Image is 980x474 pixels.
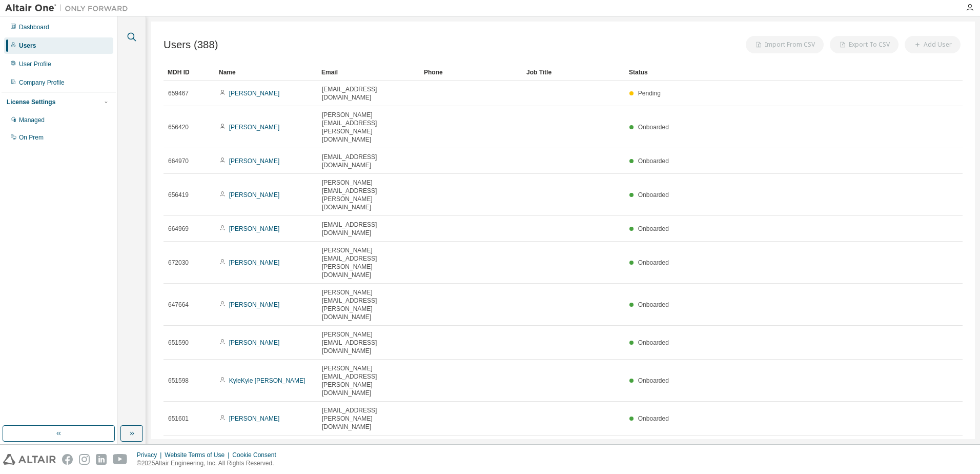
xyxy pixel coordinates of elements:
img: linkedin.svg [96,454,107,465]
a: [PERSON_NAME] [229,90,280,97]
div: Managed [19,116,45,124]
span: 672030 [168,259,189,267]
span: 651598 [168,377,189,385]
span: [EMAIL_ADDRESS][DOMAIN_NAME] [322,85,415,102]
span: 651601 [168,414,189,423]
div: On Prem [19,133,44,142]
a: [PERSON_NAME] [229,225,280,232]
span: 664970 [168,157,189,165]
span: Onboarded [638,157,669,165]
span: Onboarded [638,259,669,266]
span: Users (388) [164,39,218,51]
span: 651590 [168,339,189,347]
img: instagram.svg [79,454,90,465]
a: [PERSON_NAME] [229,124,280,131]
a: [PERSON_NAME] [229,415,280,422]
span: Onboarded [638,225,669,232]
div: Name [219,64,313,81]
button: Export To CSV [830,36,899,53]
a: [PERSON_NAME] [229,339,280,346]
span: Pending [638,90,661,97]
div: Users [19,42,36,50]
div: Phone [424,64,518,81]
img: altair_logo.svg [3,454,56,465]
span: Onboarded [638,191,669,199]
div: License Settings [7,98,55,106]
span: Onboarded [638,301,669,308]
a: [PERSON_NAME] [229,191,280,199]
div: Privacy [137,451,165,459]
span: [PERSON_NAME][EMAIL_ADDRESS][PERSON_NAME][DOMAIN_NAME] [322,246,415,279]
span: [PERSON_NAME][EMAIL_ADDRESS][DOMAIN_NAME] [322,330,415,355]
span: 647664 [168,301,189,309]
span: Onboarded [638,377,669,384]
a: [PERSON_NAME] [229,259,280,266]
a: [PERSON_NAME] [229,157,280,165]
button: Import From CSV [746,36,824,53]
span: 659467 [168,89,189,97]
span: [PERSON_NAME][EMAIL_ADDRESS][PERSON_NAME][DOMAIN_NAME] [322,364,415,397]
a: [PERSON_NAME] [229,301,280,308]
img: facebook.svg [62,454,73,465]
span: 664969 [168,225,189,233]
img: youtube.svg [113,454,128,465]
span: [PERSON_NAME][EMAIL_ADDRESS][PERSON_NAME][DOMAIN_NAME] [322,111,415,144]
div: Cookie Consent [232,451,282,459]
div: Company Profile [19,78,65,87]
div: Status [629,64,909,81]
div: MDH ID [168,64,211,81]
span: [PERSON_NAME][EMAIL_ADDRESS][PERSON_NAME][DOMAIN_NAME] [322,288,415,321]
div: User Profile [19,60,51,68]
span: [EMAIL_ADDRESS][DOMAIN_NAME] [322,221,415,237]
button: Add User [905,36,961,53]
p: © 2025 Altair Engineering, Inc. All Rights Reserved. [137,459,282,468]
a: KyleKyle [PERSON_NAME] [229,377,305,384]
div: Email [321,64,416,81]
span: Onboarded [638,415,669,422]
span: [PERSON_NAME][EMAIL_ADDRESS][PERSON_NAME][DOMAIN_NAME] [322,179,415,211]
span: 656419 [168,191,189,199]
div: Job Title [526,64,621,81]
span: Onboarded [638,124,669,131]
span: Onboarded [638,339,669,346]
span: 656420 [168,123,189,131]
div: Dashboard [19,23,49,31]
span: [EMAIL_ADDRESS][PERSON_NAME][DOMAIN_NAME] [322,406,415,431]
span: [EMAIL_ADDRESS][DOMAIN_NAME] [322,153,415,169]
img: Altair One [5,3,133,13]
div: Website Terms of Use [165,451,232,459]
